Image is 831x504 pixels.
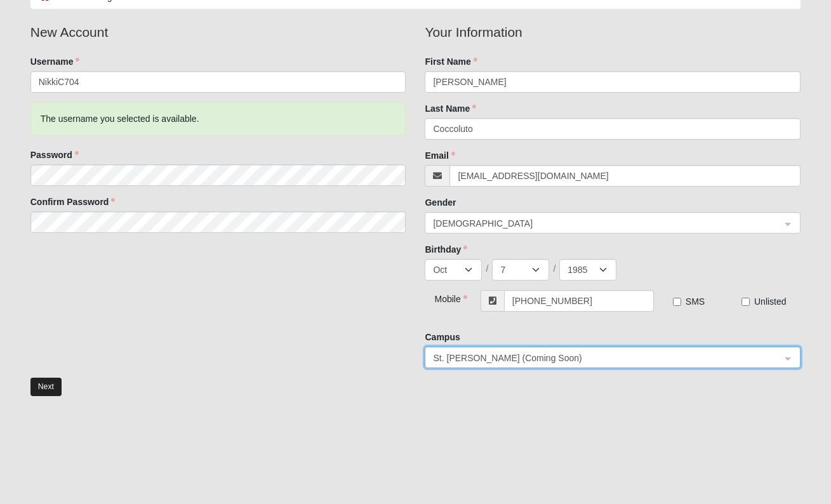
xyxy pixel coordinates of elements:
label: Confirm Password [30,196,116,208]
label: First Name [425,55,477,68]
label: Last Name [425,102,476,115]
label: Campus [425,331,460,343]
legend: New Account [30,22,406,43]
span: / [486,262,488,275]
span: / [553,262,555,275]
span: SMS [686,296,705,307]
label: Gender [425,196,456,209]
span: St. Augustine (Coming Soon) [433,351,769,365]
div: The username you selected is available. [30,102,406,136]
button: Next [30,378,62,396]
span: Female [433,216,781,230]
label: Email [425,149,455,162]
legend: Your Information [425,22,801,43]
input: Unlisted [741,298,750,306]
label: Password [30,149,79,161]
span: Unlisted [754,296,787,307]
div: Mobile [425,290,456,305]
label: Birthday [425,243,467,256]
label: Username [30,55,80,68]
input: SMS [673,298,681,306]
